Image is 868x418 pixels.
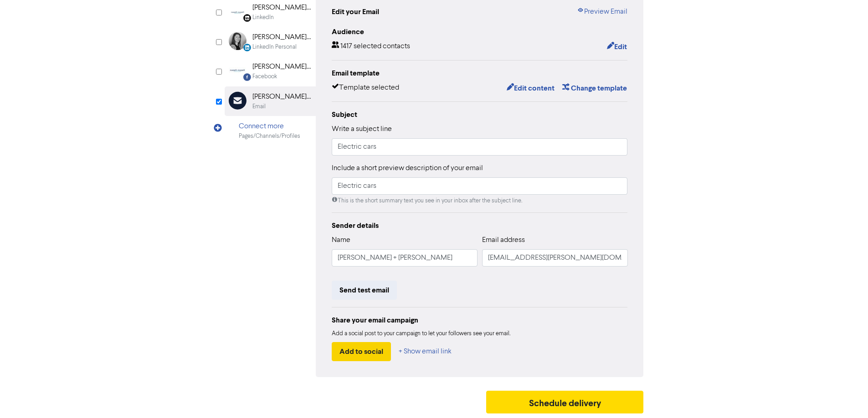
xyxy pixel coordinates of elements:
img: Facebook [229,61,247,80]
div: [PERSON_NAME] + [PERSON_NAME]Email [225,86,316,116]
button: + Show email link [398,342,452,361]
button: Edit content [506,82,555,94]
iframe: Chat Widget [822,374,868,418]
div: Edit your Email [332,6,379,17]
button: Add to social [332,342,391,361]
div: Pages/Channels/Profiles [239,132,300,141]
label: Name [332,235,350,246]
div: Email [252,102,266,111]
div: Facebook [252,72,277,81]
button: Edit [606,41,627,53]
div: Connect morePages/Channels/Profiles [225,116,316,146]
img: Linkedin [229,2,247,20]
div: LinkedIn Personal [252,43,297,51]
button: Send test email [332,281,397,300]
div: LinkedinPersonal [PERSON_NAME] ([PERSON_NAME]) FCCALinkedIn Personal [225,27,316,56]
div: [PERSON_NAME] + [PERSON_NAME] [252,2,311,13]
button: Change template [562,82,627,94]
div: Add a social post to your campaign to let your followers see your email. [332,329,628,338]
div: Email template [332,68,628,79]
div: LinkedIn [252,13,274,22]
div: Audience [332,26,628,37]
div: Share your email campaign [332,315,628,326]
div: [PERSON_NAME] + [PERSON_NAME] [252,91,311,102]
label: Email address [482,235,525,246]
label: Write a subject line [332,124,392,135]
label: Include a short preview description of your email [332,163,483,174]
div: [PERSON_NAME] & [PERSON_NAME] Business Advisers Ltd [252,61,311,72]
div: Sender details [332,220,628,231]
div: [PERSON_NAME] ([PERSON_NAME]) FCCA [252,32,311,43]
div: 1417 selected contacts [332,41,410,53]
a: Preview Email [577,6,627,17]
img: LinkedinPersonal [229,32,247,50]
button: Schedule delivery [486,391,644,413]
div: Subject [332,109,628,120]
div: Connect more [239,121,300,132]
div: Template selected [332,82,399,94]
div: This is the short summary text you see in your inbox after the subject line. [332,196,628,205]
div: Facebook [PERSON_NAME] & [PERSON_NAME] Business Advisers LtdFacebook [225,56,316,86]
